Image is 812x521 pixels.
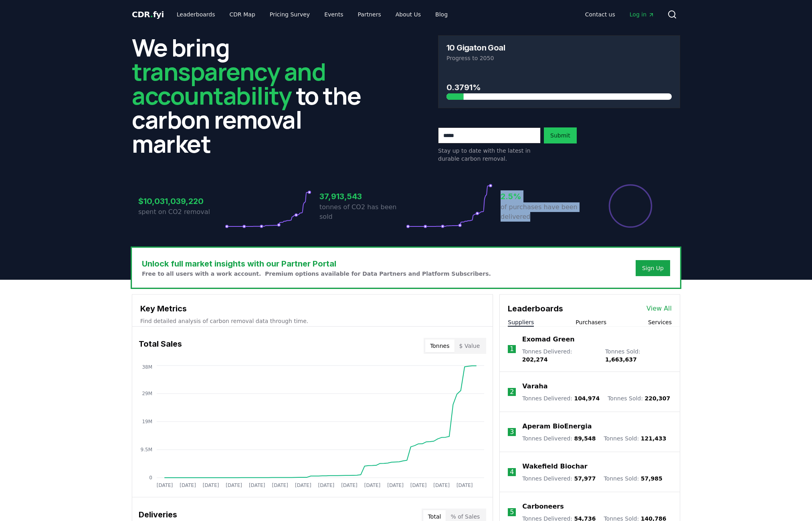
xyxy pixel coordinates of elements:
[501,202,587,222] p: of purchases have been delivered
[648,318,672,326] button: Services
[319,202,406,222] p: tonnes of CO2 has been sold
[510,427,514,437] p: 3
[522,502,564,511] a: Carboneers
[263,7,316,22] a: Pricing Survey
[636,260,670,276] button: Sign Up
[446,44,505,52] h3: 10 Gigaton Goal
[132,10,164,19] span: CDR fyi
[501,190,587,202] h3: 2.5%
[642,264,664,272] a: Sign Up
[608,184,653,228] div: Percentage of sales delivered
[623,7,661,22] a: Log in
[410,483,427,488] tspan: [DATE]
[630,10,654,18] span: Log in
[522,434,596,442] p: Tonnes Delivered :
[364,483,381,488] tspan: [DATE]
[142,364,152,370] tspan: 38M
[522,335,575,344] a: Exomad Green
[522,475,596,483] p: Tonnes Delivered :
[522,347,597,363] p: Tonnes Delivered :
[456,483,473,488] tspan: [DATE]
[429,7,454,22] a: Blog
[604,475,662,483] p: Tonnes Sold :
[579,7,661,22] nav: Main
[522,422,592,431] a: Aperam BioEnergia
[132,9,164,20] a: CDR.fyi
[574,475,596,482] span: 57,977
[318,483,335,488] tspan: [DATE]
[579,7,622,22] a: Contact us
[387,483,404,488] tspan: [DATE]
[132,35,374,155] h2: We bring to the carbon removal market
[522,394,600,402] p: Tonnes Delivered :
[508,303,563,315] h3: Leaderboards
[646,304,672,313] a: View All
[141,447,152,452] tspan: 9.5M
[433,483,450,488] tspan: [DATE]
[641,435,667,442] span: 121,433
[510,387,514,397] p: 2
[223,7,262,22] a: CDR Map
[644,395,670,402] span: 220,307
[149,475,152,481] tspan: 0
[180,483,196,488] tspan: [DATE]
[140,317,485,325] p: Find detailed analysis of carbon removal data through time.
[641,475,663,482] span: 57,985
[341,483,358,488] tspan: [DATE]
[522,356,548,363] span: 202,274
[510,467,514,477] p: 4
[522,382,547,391] a: Varaha
[605,347,672,363] p: Tonnes Sold :
[142,419,152,424] tspan: 19M
[142,258,491,270] h3: Unlock full market insights with our Partner Portal
[170,7,222,22] a: Leaderboards
[132,55,325,112] span: transparency and accountability
[605,356,637,363] span: 1,663,637
[510,344,514,354] p: 1
[576,318,606,326] button: Purchasers
[150,10,153,19] span: .
[574,395,600,402] span: 104,974
[608,394,670,402] p: Tonnes Sold :
[226,483,242,488] tspan: [DATE]
[138,195,225,207] h3: $10,031,039,220
[157,483,173,488] tspan: [DATE]
[142,270,491,278] p: Free to all users with a work account. Premium options available for Data Partners and Platform S...
[446,81,672,93] h3: 0.3791%
[139,338,182,354] h3: Total Sales
[272,483,288,488] tspan: [DATE]
[389,7,427,22] a: About Us
[604,434,666,442] p: Tonnes Sold :
[454,339,485,352] button: $ Value
[574,435,596,442] span: 89,548
[318,7,349,22] a: Events
[438,147,541,163] p: Stay up to date with the latest in durable carbon removal.
[142,391,152,396] tspan: 29M
[446,54,672,62] p: Progress to 2050
[544,127,577,143] button: Submit
[351,7,388,22] a: Partners
[522,462,587,471] a: Wakefield Biochar
[249,483,265,488] tspan: [DATE]
[170,7,454,22] nav: Main
[319,190,406,202] h3: 37,913,543
[140,303,485,315] h3: Key Metrics
[508,318,534,326] button: Suppliers
[138,207,225,217] p: spent on CO2 removal
[425,339,454,352] button: Tonnes
[510,507,514,517] p: 5
[295,483,311,488] tspan: [DATE]
[203,483,219,488] tspan: [DATE]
